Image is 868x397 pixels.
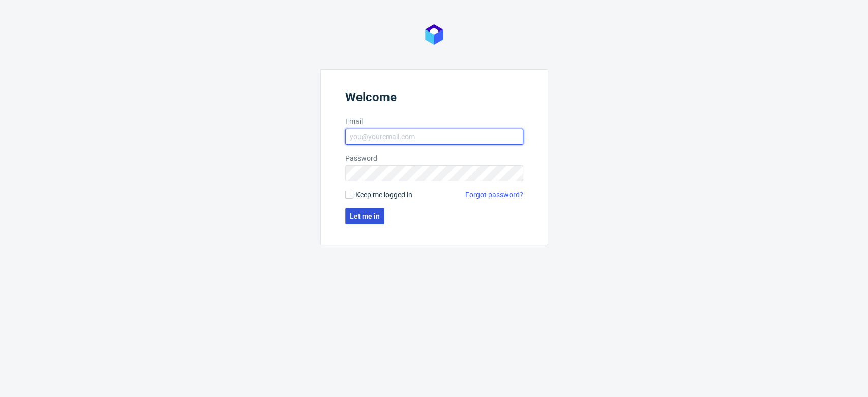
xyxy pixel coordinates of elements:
label: Password [345,153,523,163]
button: Let me in [345,208,384,224]
span: Keep me logged in [355,190,412,200]
a: Forgot password? [465,190,523,200]
span: Let me in [350,212,380,220]
label: Email [345,116,523,127]
input: you@youremail.com [345,129,523,145]
header: Welcome [345,90,523,108]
